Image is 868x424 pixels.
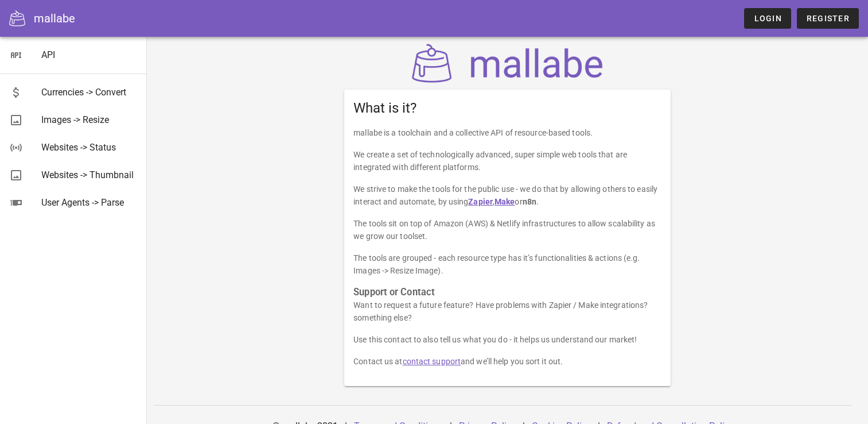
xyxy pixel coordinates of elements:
p: Want to request a future feature? Have problems with Zapier / Make integrations? something else? [353,299,661,324]
p: The tools are grouped - each resource type has it’s functionalities & actions (e.g. Images -> Res... [353,252,661,277]
div: mallabe [34,10,75,27]
div: Currencies -> Convert [41,87,138,98]
a: contact support [403,357,461,366]
span: Register [806,14,850,23]
div: Websites -> Thumbnail [41,169,138,180]
p: We create a set of technologically advanced, super simple web tools that are integrated with diff... [353,148,661,174]
span: Login [753,14,781,23]
div: What is it? [344,90,671,126]
strong: n8n [523,197,536,206]
a: Register [797,8,859,29]
div: Websites -> Status [41,142,138,153]
a: Zapier [468,197,493,206]
div: Images -> Resize [41,114,138,125]
a: Login [744,8,791,29]
h3: Support or Contact [353,286,661,299]
p: Contact us at and we’ll help you sort it out. [353,355,661,368]
p: We strive to make the tools for the public use - we do that by allowing others to easily interact... [353,183,661,208]
div: API [41,49,138,60]
a: Make [495,197,515,206]
div: User Agents -> Parse [41,197,138,208]
img: mallabe Logo [409,44,606,83]
p: The tools sit on top of Amazon (AWS) & Netlify infrastructures to allow scalability as we grow ou... [353,217,661,242]
p: mallabe is a toolchain and a collective API of resource-based tools. [353,126,661,139]
p: Use this contact to also tell us what you do - it helps us understand our market! [353,333,661,346]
